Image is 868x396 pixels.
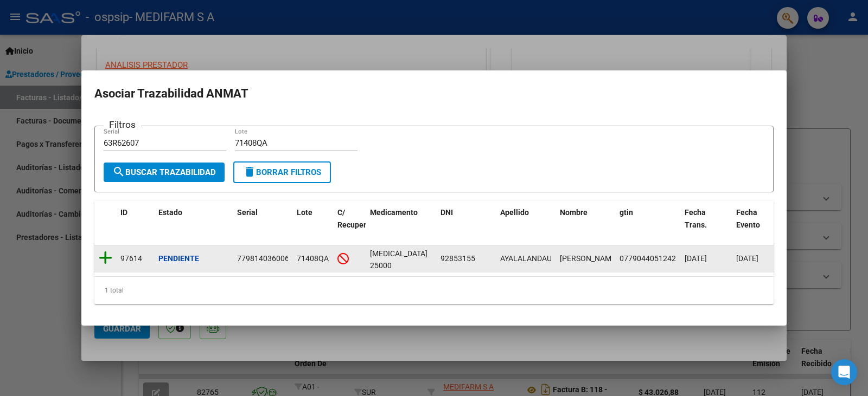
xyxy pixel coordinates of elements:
[297,208,312,217] span: Lote
[556,201,615,249] datatable-header-cell: Nombre
[685,254,707,263] span: [DATE]
[297,254,329,263] span: 71408QA
[441,208,453,217] span: DNI
[831,359,857,385] div: Open Intercom Messenger
[496,201,556,249] datatable-header-cell: Apellido
[620,254,680,263] span: 07790440512425
[233,201,292,249] datatable-header-cell: Serial
[158,208,182,217] span: Estado
[370,249,427,270] span: CREON 25000
[237,208,258,217] span: Serial
[441,254,475,263] span: 92853155
[112,167,216,177] span: Buscar Trazabilidad
[233,161,331,183] button: Borrar Filtros
[337,208,371,229] span: C/ Recupero
[120,208,127,217] span: ID
[243,167,321,177] span: Borrar Filtros
[154,201,233,249] datatable-header-cell: Estado
[736,208,760,229] span: Fecha Evento
[560,254,618,263] span: GONZALO DAVID
[94,83,774,104] h2: Asociar Trazabilidad ANMAT
[615,201,680,249] datatable-header-cell: gtin
[620,208,633,217] span: gtin
[104,118,141,132] h3: Filtros
[732,201,783,249] datatable-header-cell: Fecha Evento
[500,254,552,263] span: AYALALANDAU
[680,201,732,249] datatable-header-cell: Fecha Trans.
[366,201,436,249] datatable-header-cell: Medicamento
[116,201,154,249] datatable-header-cell: ID
[500,208,529,217] span: Apellido
[104,163,225,182] button: Buscar Trazabilidad
[560,208,588,217] span: Nombre
[736,254,758,263] span: [DATE]
[333,201,366,249] datatable-header-cell: C/ Recupero
[370,208,418,217] span: Medicamento
[120,254,142,263] span: 97614
[243,165,256,178] mat-icon: delete
[94,277,774,304] div: 1 total
[158,254,199,263] strong: Pendiente
[292,201,333,249] datatable-header-cell: Lote
[237,254,320,263] span: 7798140360063R62607
[436,201,496,249] datatable-header-cell: DNI
[685,208,707,229] span: Fecha Trans.
[112,165,125,178] mat-icon: search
